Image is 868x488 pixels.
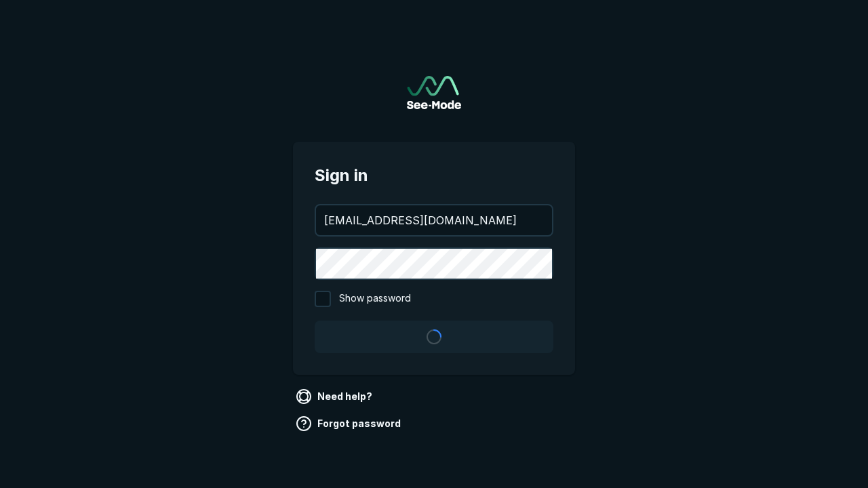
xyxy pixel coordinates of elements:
input: your@email.com [316,205,552,235]
img: See-Mode Logo [407,76,461,109]
span: Show password [339,291,411,307]
a: Need help? [293,386,378,407]
a: Forgot password [293,413,406,434]
a: Go to sign in [407,76,461,109]
span: Sign in [315,163,553,188]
